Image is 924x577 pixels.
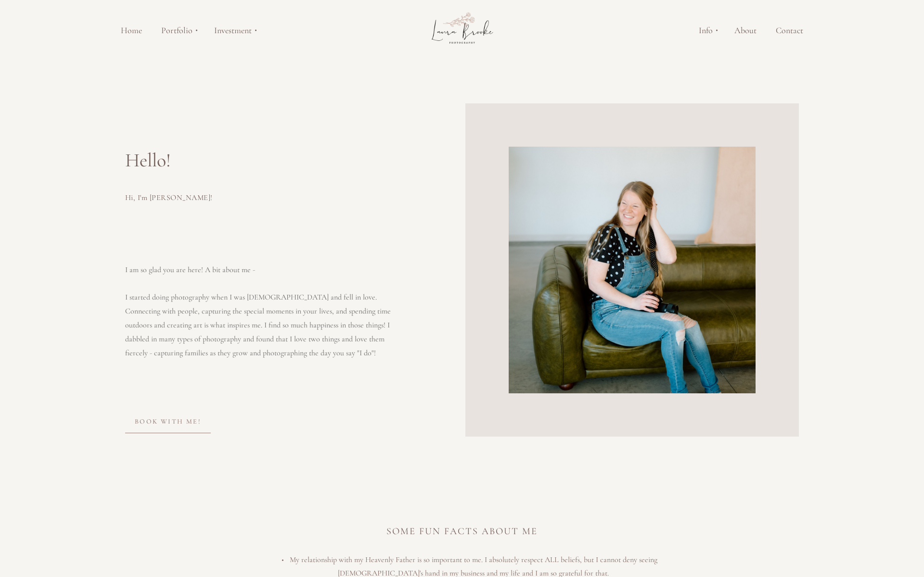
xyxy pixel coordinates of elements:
a: About [725,25,766,36]
a: Book with me! [125,410,211,437]
a: Home [111,25,152,36]
h2: Hello! [125,147,213,174]
img: Laura Brooke Photography [416,4,508,57]
h6: Hi, I'm [PERSON_NAME]! [125,193,213,202]
a: Investment [205,25,264,36]
a: Contact [766,25,813,36]
a: Info [689,25,725,36]
span: Portfolio [161,26,192,35]
p: I am so glad you are here! A bit about me - I started doing photography when I was [DEMOGRAPHIC_D... [125,263,394,360]
span: Investment [214,26,252,35]
span: Book with me! [125,410,211,433]
span: Info [699,26,713,35]
a: Portfolio [152,25,205,36]
h3: Some fun facts about me [237,524,686,539]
